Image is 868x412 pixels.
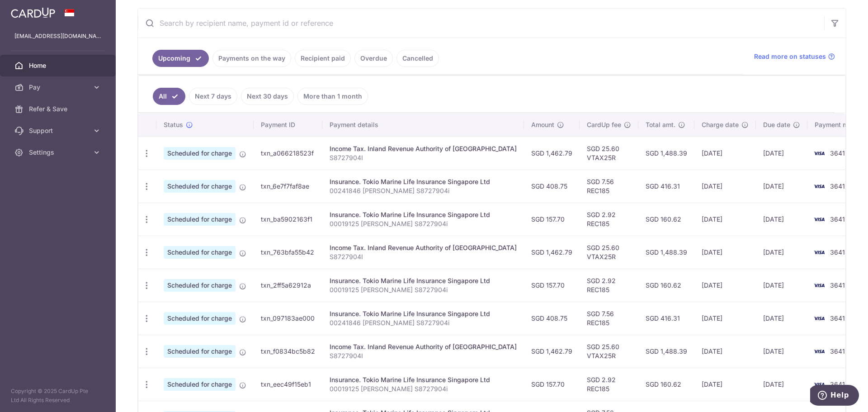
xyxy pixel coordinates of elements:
[810,280,828,291] img: Bank Card
[830,248,845,256] span: 3641
[164,213,236,226] span: Scheduled for charge
[810,247,828,258] img: Bank Card
[646,120,675,129] span: Total amt.
[322,113,524,137] th: Payment details
[830,215,845,223] span: 3641
[587,120,621,129] span: CardUp fee
[164,378,236,391] span: Scheduled for charge
[29,104,89,114] span: Refer & Save
[297,88,368,105] a: More than 1 month
[189,88,237,105] a: Next 7 days
[638,236,694,269] td: SGD 1,488.39
[29,126,89,135] span: Support
[138,9,824,38] input: Search by recipient name, payment id or reference
[694,170,756,203] td: [DATE]
[254,203,322,236] td: txn_ba5902163f1
[580,170,638,203] td: SGD 7.56 REC185
[396,50,439,67] a: Cancelled
[254,137,322,170] td: txn_a066218523f
[254,335,322,368] td: txn_f0834bc5b82
[212,50,291,67] a: Payments on the way
[580,335,638,368] td: SGD 25.60 VTAX25R
[638,269,694,302] td: SGD 160.62
[756,236,807,269] td: [DATE]
[830,281,845,289] span: 3641
[580,236,638,269] td: SGD 25.60 VTAX25R
[524,302,580,335] td: SGD 408.75
[164,180,236,193] span: Scheduled for charge
[254,170,322,203] td: txn_6e7f7faf8ae
[830,314,845,322] span: 3641
[830,182,845,190] span: 3641
[164,246,236,259] span: Scheduled for charge
[810,346,828,357] img: Bank Card
[694,302,756,335] td: [DATE]
[241,88,294,105] a: Next 30 days
[754,52,826,61] span: Read more on statuses
[14,32,101,41] p: [EMAIL_ADDRESS][DOMAIN_NAME]
[164,279,236,292] span: Scheduled for charge
[29,83,89,92] span: Pay
[830,149,845,157] span: 3641
[524,269,580,302] td: SGD 157.70
[524,170,580,203] td: SGD 408.75
[756,203,807,236] td: [DATE]
[330,276,517,285] div: Insurance. Tokio Marine Life Insurance Singapore Ltd
[254,302,322,335] td: txn_097183ae000
[810,181,828,192] img: Bank Card
[580,368,638,401] td: SGD 2.92 REC185
[330,186,517,195] p: 00241846 [PERSON_NAME] S8727904i
[694,335,756,368] td: [DATE]
[524,203,580,236] td: SGD 157.70
[524,335,580,368] td: SGD 1,462.79
[756,269,807,302] td: [DATE]
[756,368,807,401] td: [DATE]
[694,203,756,236] td: [DATE]
[694,269,756,302] td: [DATE]
[810,313,828,324] img: Bank Card
[830,380,845,388] span: 3641
[756,302,807,335] td: [DATE]
[254,236,322,269] td: txn_763bfa55b42
[810,385,859,407] iframe: Opens a widget where you can find more information
[638,137,694,170] td: SGD 1,488.39
[330,210,517,219] div: Insurance. Tokio Marine Life Insurance Singapore Ltd
[580,269,638,302] td: SGD 2.92 REC185
[330,309,517,318] div: Insurance. Tokio Marine Life Insurance Singapore Ltd
[330,384,517,393] p: 00019125 [PERSON_NAME] S8727904i
[354,50,393,67] a: Overdue
[295,50,351,67] a: Recipient paid
[754,52,835,61] a: Read more on statuses
[29,61,89,70] span: Home
[254,113,322,137] th: Payment ID
[153,88,185,105] a: All
[531,120,554,129] span: Amount
[763,120,790,129] span: Due date
[330,177,517,186] div: Insurance. Tokio Marine Life Insurance Singapore Ltd
[11,7,55,18] img: CardUp
[580,203,638,236] td: SGD 2.92 REC185
[330,144,517,153] div: Income Tax. Inland Revenue Authority of [GEOGRAPHIC_DATA]
[580,302,638,335] td: SGD 7.56 REC185
[524,368,580,401] td: SGD 157.70
[254,368,322,401] td: txn_eec49f15eb1
[164,345,236,358] span: Scheduled for charge
[702,120,739,129] span: Charge date
[29,148,89,157] span: Settings
[694,368,756,401] td: [DATE]
[810,148,828,159] img: Bank Card
[810,214,828,225] img: Bank Card
[638,368,694,401] td: SGD 160.62
[694,236,756,269] td: [DATE]
[524,137,580,170] td: SGD 1,462.79
[164,312,236,325] span: Scheduled for charge
[330,285,517,294] p: 00019125 [PERSON_NAME] S8727904i
[638,302,694,335] td: SGD 416.31
[830,347,845,355] span: 3641
[330,252,517,261] p: S8727904I
[330,342,517,351] div: Income Tax. Inland Revenue Authority of [GEOGRAPHIC_DATA]
[638,170,694,203] td: SGD 416.31
[164,120,183,129] span: Status
[330,351,517,360] p: S8727904I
